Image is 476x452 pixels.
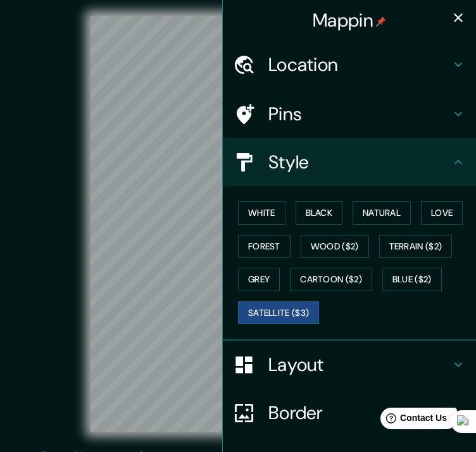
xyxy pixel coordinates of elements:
[268,151,451,173] h4: Style
[91,16,385,432] canvas: Map
[376,16,386,27] img: pin-icon.png
[290,268,372,291] button: Cartoon ($2)
[382,268,442,291] button: Blue ($2)
[268,353,451,376] h4: Layout
[363,403,462,438] iframe: Help widget launcher
[238,201,285,225] button: White
[238,235,291,258] button: Forest
[268,53,451,76] h4: Location
[223,41,476,89] div: Location
[313,9,386,32] h4: Mappin
[379,235,453,258] button: Terrain ($2)
[301,235,369,258] button: Wood ($2)
[223,90,476,138] div: Pins
[223,341,476,389] div: Layout
[268,103,451,125] h4: Pins
[238,301,319,325] button: Satellite ($3)
[223,389,476,437] div: Border
[353,201,411,225] button: Natural
[421,201,463,225] button: Love
[296,201,343,225] button: Black
[268,401,451,424] h4: Border
[223,138,476,186] div: Style
[238,268,280,291] button: Grey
